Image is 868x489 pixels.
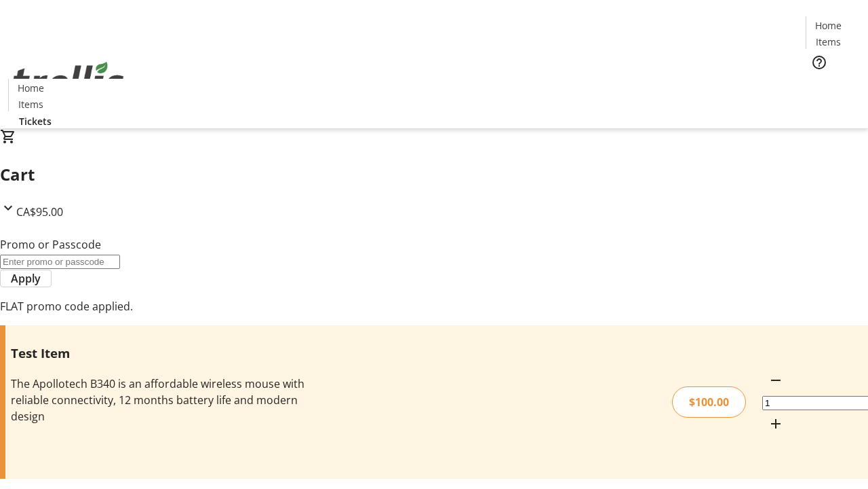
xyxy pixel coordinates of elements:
[806,35,850,49] a: Items
[11,344,307,363] h3: Test Item
[762,367,789,394] button: Decrement by one
[18,81,44,95] span: Home
[806,18,850,33] a: Home
[816,35,841,49] span: Items
[8,47,129,115] img: Orient E2E Organization qGbegImJ8M's Logo
[11,376,307,424] div: The Apollotech B340 is an affordable wireless mouse with reliable connectivity, 12 months battery...
[762,410,789,437] button: Increment by one
[19,114,52,128] span: Tickets
[9,97,52,111] a: Items
[672,386,746,418] div: $100.00
[815,18,842,33] span: Home
[16,204,63,219] span: CA$95.00
[806,79,860,93] a: Tickets
[11,270,41,287] span: Apply
[8,114,62,128] a: Tickets
[9,81,52,95] a: Home
[18,97,43,111] span: Items
[816,79,849,93] span: Tickets
[806,49,833,76] button: Help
